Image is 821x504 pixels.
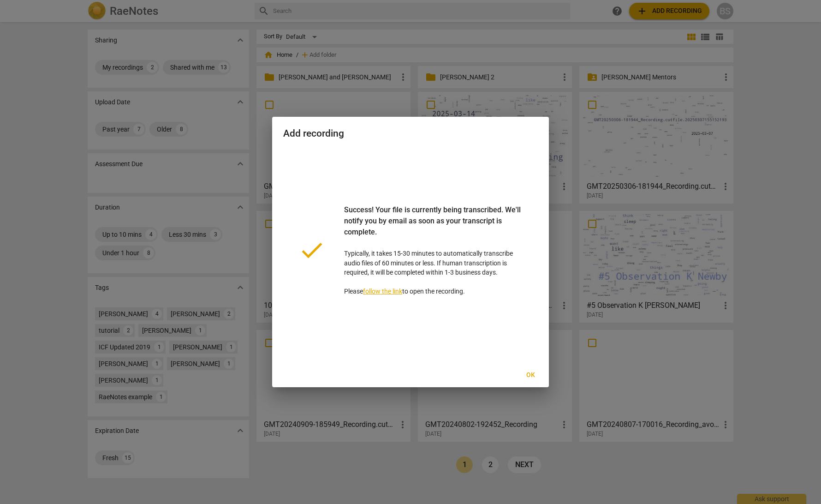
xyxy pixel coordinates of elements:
[344,204,523,296] p: Typically, it takes 15-30 minutes to automatically transcribe audio files of 60 minutes or less. ...
[516,367,545,384] button: Ok
[523,371,538,380] span: Ok
[283,128,538,139] h2: Add recording
[344,204,523,249] div: Success! Your file is currently being transcribed. We'll notify you by email as soon as your tran...
[363,288,402,295] a: follow the link
[298,236,326,264] span: done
